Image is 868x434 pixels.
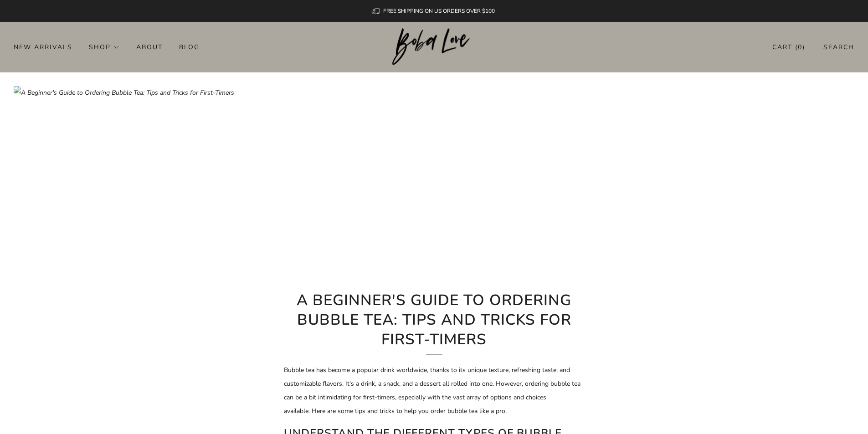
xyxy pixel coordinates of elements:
[14,86,854,309] img: A Beginner's Guide to Ordering Bubble Tea: Tips and Tricks for First-Timers
[383,7,495,15] span: FREE SHIPPING ON US ORDERS OVER $100
[136,40,163,54] a: About
[392,28,476,66] a: Boba Love
[89,40,120,54] a: Shop
[798,43,802,51] items-count: 0
[284,291,585,355] h1: A Beginner's Guide to Ordering Bubble Tea: Tips and Tricks for First-Timers
[823,40,854,55] a: Search
[14,40,72,54] a: New Arrivals
[772,40,805,55] a: Cart
[284,363,585,418] p: Bubble tea has become a popular drink worldwide, thanks to its unique texture, refreshing taste, ...
[392,28,476,66] img: Boba Love
[179,40,200,54] a: Blog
